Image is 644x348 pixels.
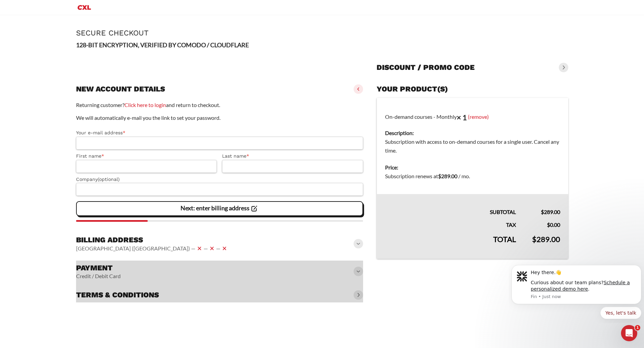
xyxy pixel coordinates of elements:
[385,163,560,172] dt: Price:
[457,113,467,122] strong: × 1
[438,173,457,179] bdi: 289.00
[635,325,640,330] span: 1
[385,173,470,179] span: Subscription renews at .
[76,101,363,109] p: Returning customer? and return to checkout.
[76,41,249,49] strong: 128-BIT ENCRYPTION, VERIFIED BY COMODO / CLOUDFLARE
[76,201,363,216] vaadin-button: Next: enter billing address
[547,221,560,228] bdi: 0.00
[385,137,560,155] dd: Subscription with access to on-demand courses for a single user. Cancel any time.
[532,235,536,244] span: $
[98,177,120,182] span: (optional)
[621,325,637,341] iframe: Intercom live chat
[541,209,544,215] span: $
[76,113,363,122] p: We will automatically e-mail you the link to set your password.
[509,259,644,323] iframe: Intercom notifications message
[76,129,363,137] label: Your e-mail address
[377,216,524,229] th: Tax
[76,84,165,94] h3: New account details
[458,173,469,179] span: / mo
[377,229,524,259] th: Total
[124,102,166,108] a: Click here to login
[377,98,568,159] td: On-demand courses - Monthly
[547,221,550,228] span: $
[76,176,363,183] label: Company
[76,152,217,160] label: First name
[222,152,363,160] label: Last name
[541,209,560,215] bdi: 289.00
[76,244,229,252] vaadin-horizontal-layout: [GEOGRAPHIC_DATA] ([GEOGRAPHIC_DATA]) — — —
[76,29,568,37] h1: Secure Checkout
[532,235,560,244] bdi: 289.00
[76,235,229,245] h3: Billing address
[468,113,489,119] a: (remove)
[385,129,560,137] dt: Description:
[377,63,475,72] h3: Discount / promo code
[377,194,524,216] th: Subtotal
[438,173,441,179] span: $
